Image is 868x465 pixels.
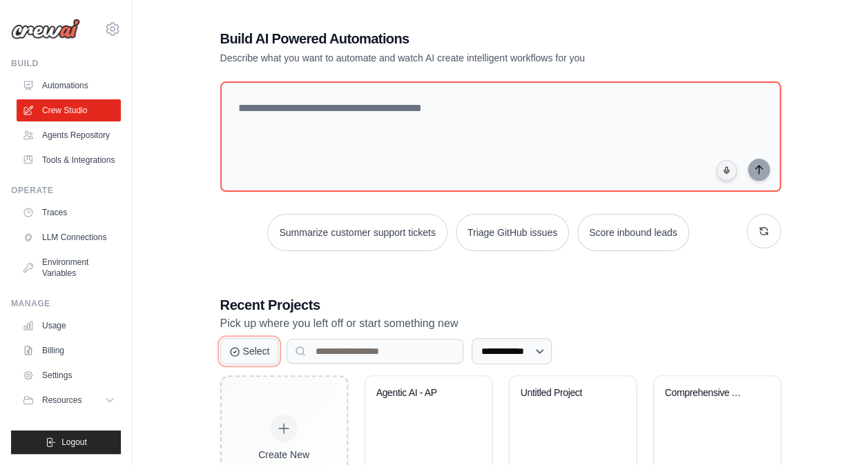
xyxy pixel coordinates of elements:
[665,387,749,399] div: Comprehensive AP Automation Pipeline
[17,251,121,284] a: Environment Variables
[456,214,569,251] button: Triage GitHub issues
[42,395,81,406] span: Resources
[11,185,121,196] div: Operate
[220,51,684,65] p: Describe what you want to automate and watch AI create intelligent workflows for you
[251,448,317,462] div: Create New
[11,298,121,309] div: Manage
[220,29,684,48] h1: Build AI Powered Automations
[267,214,447,251] button: Summarize customer support tickets
[17,99,121,121] a: Crew Studio
[17,315,121,337] a: Usage
[17,124,121,146] a: Agents Repository
[220,315,781,333] p: Pick up where you left off or start something new
[17,201,121,224] a: Traces
[220,295,781,315] h3: Recent Projects
[11,58,121,69] div: Build
[376,387,460,399] div: Agentic AI - AP
[61,437,87,448] span: Logout
[17,149,121,171] a: Tools & Integrations
[17,75,121,97] a: Automations
[521,387,604,399] div: Untitled Project
[220,338,279,364] button: Select
[17,339,121,362] a: Billing
[577,214,689,251] button: Score inbound leads
[746,214,781,248] button: Get new suggestions
[17,226,121,248] a: LLM Connections
[716,160,737,181] button: Click to speak your automation idea
[17,389,121,411] button: Resources
[11,19,80,39] img: Logo
[11,431,121,454] button: Logout
[17,364,121,386] a: Settings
